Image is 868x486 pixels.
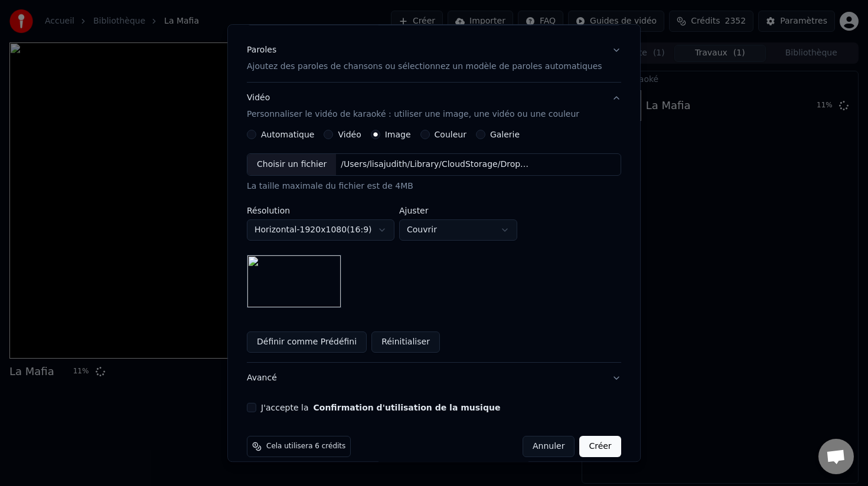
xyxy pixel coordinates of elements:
button: Définir comme Prédéfini [247,331,367,353]
div: Choisir un fichier [247,154,336,175]
label: Résolution [247,206,394,215]
button: Annuler [523,436,575,457]
label: Automatique [261,130,314,139]
div: Vidéo [247,92,579,120]
label: Galerie [490,130,520,139]
button: Réinitialiser [371,331,440,353]
button: Créer [580,436,621,457]
span: Cela utilisera 6 crédits [266,442,345,451]
button: VidéoPersonnaliser le vidéo de karaoké : utiliser une image, une vidéo ou une couleur [247,83,621,130]
label: Image [385,130,411,139]
div: VidéoPersonnaliser le vidéo de karaoké : utiliser une image, une vidéo ou une couleur [247,130,621,362]
button: Avancé [247,363,621,393]
label: J'accepte la [261,403,500,412]
div: /Users/lisajudith/Library/CloudStorage/Dropbox/GWOKA/SELECTION KARAOKA/TI SÉLÈS/fond d'écran T... [337,159,537,170]
div: La taille maximale du fichier est de 4MB [247,180,621,192]
p: Personnaliser le vidéo de karaoké : utiliser une image, une vidéo ou une couleur [247,109,579,120]
div: Paroles [247,44,276,56]
label: Ajuster [399,206,517,215]
p: Ajoutez des paroles de chansons ou sélectionnez un modèle de paroles automatiques [247,61,602,73]
label: Couleur [435,130,466,139]
button: J'accepte la [314,403,501,412]
label: Vidéo [338,130,361,139]
button: ParolesAjoutez des paroles de chansons ou sélectionnez un modèle de paroles automatiques [247,35,621,82]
